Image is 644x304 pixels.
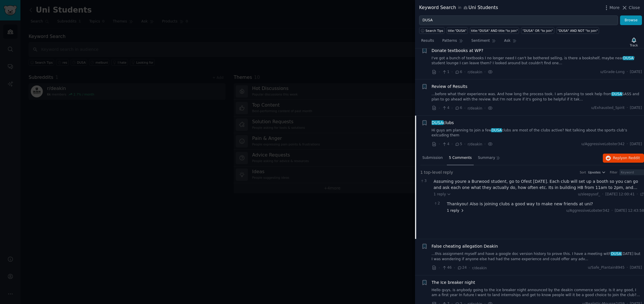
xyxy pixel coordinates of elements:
span: 5 [455,142,462,147]
a: Ask [502,36,519,48]
span: · [452,141,453,147]
span: · [452,69,453,75]
div: Keyword Search Uni Students [419,4,498,11]
span: · [452,105,453,111]
span: 2 [434,201,444,206]
span: 46 [442,265,452,270]
a: DUSAclubs [432,120,454,126]
span: · [439,141,440,147]
span: [DATE] [630,70,642,75]
button: Track [628,36,640,48]
div: Thankyou! Also is joining clubs a good way to make new friends at uni? [447,201,644,207]
span: Upvotes [588,170,600,174]
span: 1 [420,169,423,176]
span: u/AggressiveLobster342 [566,209,610,213]
span: [DATE] 12:00:41 [605,192,635,197]
a: Sentiment [469,36,498,48]
span: u/sleepysof_ [578,192,600,196]
button: Upvotes [588,170,606,174]
span: 1 reply [434,192,451,197]
button: Close [622,5,640,11]
div: title:"DUSA" AND title:"to join" [471,29,518,33]
span: Summary [478,155,495,161]
span: [DATE] [630,105,642,111]
span: 3 [420,178,431,184]
span: · [439,105,440,111]
span: DUSA [611,92,622,96]
span: 1 [442,70,449,75]
span: · [637,192,638,197]
span: Close [629,5,640,11]
a: Review of Results [432,84,468,90]
input: Keyword [619,169,644,175]
span: DUSA [610,252,622,256]
span: on Reddit [623,156,640,160]
a: False cheating allegation Deakin [432,243,498,249]
span: · [484,141,485,147]
span: · [439,69,440,75]
span: 4 [442,142,449,147]
span: Patterns [442,38,457,44]
a: "DUSA" AND NOT "to join" [556,27,599,34]
a: Hello guys, is anybody going to the ice breaker night announced by the deakin commerce society. I... [432,288,642,298]
span: [DATE] [630,142,642,147]
span: More [610,5,620,11]
span: · [627,142,628,147]
a: ...before what their experience was. And how long the process took. I am planning to seek help fr... [432,92,642,102]
span: · [627,70,628,75]
span: r/deakin [468,106,482,110]
button: Replyon Reddit [603,154,644,163]
span: 6 [455,105,462,111]
span: 6 [455,70,462,75]
span: reply [443,169,453,176]
span: DUSA [623,56,634,60]
div: Filter [610,170,617,174]
a: The Ice breaker night [432,279,475,286]
span: 24 [457,265,467,270]
span: · [627,265,628,270]
button: Browse [620,15,642,25]
span: top-level [424,169,442,176]
button: Search Tips [419,27,445,34]
a: Results [419,36,436,48]
input: Try a keyword related to your business [419,15,618,25]
a: ...this assignment myself and have a google doc version history to prove this. I have a meeting w... [432,251,642,262]
span: DUSA [431,120,444,125]
span: [DATE] [630,265,642,270]
span: · [612,208,613,213]
span: Ask [504,38,511,44]
span: u/Grade-Long [600,70,624,75]
span: in [458,5,461,11]
span: 1 reply [447,208,464,213]
a: title:"DUSA" AND title:"to join" [470,27,519,34]
button: More [603,5,620,11]
span: · [464,69,466,75]
span: r/deakin [468,70,482,74]
span: Reply [613,156,640,161]
span: r/deakin [472,266,487,270]
span: · [464,105,466,111]
span: DUSA [491,128,502,132]
div: title:"DUSA" [448,29,467,33]
span: · [454,265,455,271]
span: Results [421,38,434,44]
div: "DUSA" AND NOT "to join" [558,29,598,33]
a: Donate textbooks at WP? [432,48,483,54]
a: Hi guys am planning to join a fewDUSAclubs are most of the clubs active? Not talking about the sp... [432,128,642,138]
span: u/Exhausted_Spirit [591,105,625,111]
a: I've got a bunch of textbooks I no longer need I can't be bothered selling, is there a bookshelf,... [432,56,642,66]
a: title:"DUSA" [447,27,468,34]
a: Patterns [440,36,465,48]
span: Search Tips [426,29,443,33]
span: Submission [422,155,443,161]
span: · [484,69,485,75]
span: r/deakin [468,142,482,146]
a: "DUSA" OR "to join" [521,27,554,34]
span: · [469,265,470,271]
span: 4 [442,105,449,111]
span: [DATE] 12:43:58 [615,208,644,213]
